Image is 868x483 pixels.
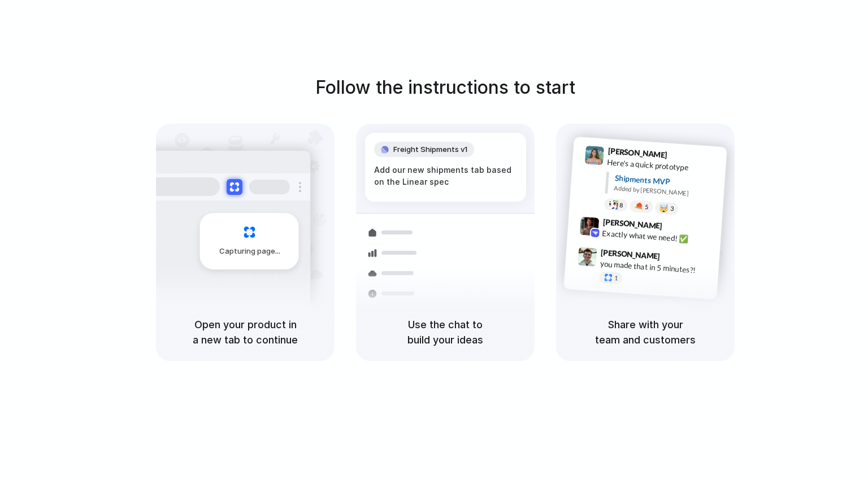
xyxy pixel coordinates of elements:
h1: Follow the instructions to start [315,74,575,101]
div: Exactly what we need! ✅ [602,227,715,246]
div: Shipments MVP [614,172,719,190]
span: Capturing page [219,246,282,257]
h5: Use the chat to build your ideas [370,317,521,347]
span: 9:41 AM [671,150,694,163]
div: Added by [PERSON_NAME] [614,184,718,200]
div: 🤯 [659,204,669,212]
h5: Open your product in a new tab to continue [170,317,321,347]
h5: Share with your team and customers [570,317,721,347]
span: 8 [619,202,623,208]
span: 9:47 AM [663,251,687,265]
span: 1 [614,275,618,281]
span: 5 [645,203,649,210]
span: 3 [670,206,674,212]
span: 9:42 AM [666,221,689,234]
span: Freight Shipments v1 [393,144,467,155]
div: you made that in 5 minutes?! [600,258,713,277]
div: Here's a quick prototype [607,156,720,175]
span: [PERSON_NAME] [607,145,667,161]
div: Add our new shipments tab based on the Linear spec [374,164,517,188]
span: [PERSON_NAME] [601,246,661,262]
span: [PERSON_NAME] [602,215,662,232]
